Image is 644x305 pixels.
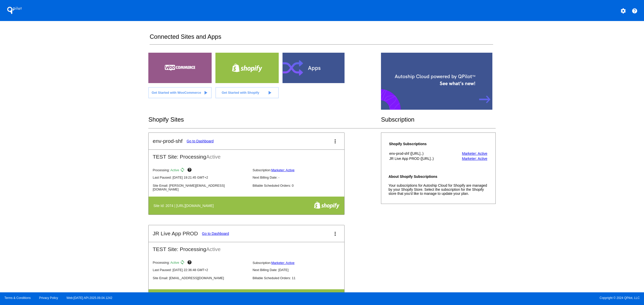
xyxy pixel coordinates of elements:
h2: Subscription [381,116,496,123]
a: Marketer: Active [271,261,295,265]
h4: Site Id: 2074 | [URL][DOMAIN_NAME] [153,204,216,208]
p: Processing: [153,167,248,174]
span: Copyright © 2024 QPilot, LLC [326,296,640,300]
h2: TEST Site: Processing [149,242,344,252]
p: Your subscriptions for Autoship Cloud for Shopify are managed by your Shopify Store. Select the s... [389,183,488,196]
p: Last Paused: [DATE] 19:21:45 GMT+2 [153,176,248,179]
span: Get Started with WooCommerce [152,91,201,94]
p: Subscription: [253,261,348,265]
a: Marketer: Active [271,168,295,172]
a: Go to Dashboard [202,232,229,236]
p: Next Billing Date: - [253,176,348,179]
h2: JR Live App PROD [153,231,198,237]
h1: QPilot [4,5,25,15]
a: Web:[DATE] API:2025.09.04.1242 [67,296,112,300]
a: Privacy Policy [39,296,58,300]
p: Site Email: [EMAIL_ADDRESS][DOMAIN_NAME] [153,276,248,280]
a: Go to Dashboard [187,139,214,143]
mat-icon: more_vert [332,231,338,237]
p: Subscription: [253,168,348,172]
p: Billable Scheduled Orders: 11 [253,276,348,280]
mat-icon: play_arrow [267,90,273,96]
h2: Shopify Sites [148,116,381,123]
span: Get Started with Shopify [222,91,259,94]
mat-icon: sync [180,167,186,174]
p: Processing: [153,260,248,266]
mat-icon: help [632,8,638,14]
h4: Shopify Subscriptions [389,142,451,146]
a: Marketer: Active [462,157,487,161]
p: Last Paused: [DATE] 22:36:48 GMT+2 [153,268,248,272]
mat-icon: help [187,167,193,174]
span: Active [170,261,179,265]
a: Marketer: Active [462,151,487,156]
span: Active [206,154,220,160]
h4: About Shopify Subscriptions [389,175,488,179]
h2: Connected Sites and Apps [150,33,493,45]
span: Active [206,246,220,252]
a: Get Started with Shopify [215,87,279,98]
mat-icon: help [187,260,193,266]
mat-icon: sync [180,260,186,266]
th: JR Live App PROD ([URL]..) [389,156,451,161]
p: Next Billing Date: [DATE] [253,268,348,272]
h2: env-prod-shf [153,138,183,144]
mat-icon: settings [620,8,626,14]
mat-icon: more_vert [332,138,338,144]
mat-icon: play_arrow [203,90,209,96]
p: Site Email: [PERSON_NAME][EMAIL_ADDRESS][DOMAIN_NAME] [153,184,248,191]
h2: TEST Site: Processing [149,150,344,160]
a: Terms & Conditions [4,296,31,300]
a: Get Started with WooCommerce [148,87,212,98]
th: env-prod-shf ([URL]..) [389,151,451,156]
p: Billable Scheduled Orders: 0 [253,184,348,187]
span: Active [170,168,179,172]
img: f8a94bdc-cb89-4d40-bdcd-a0261eff8977 [314,201,339,209]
